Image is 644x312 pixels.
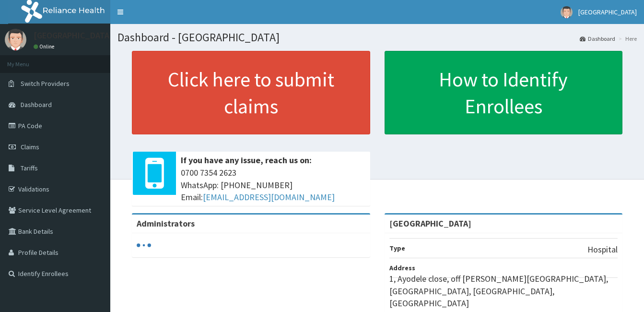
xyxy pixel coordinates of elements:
[132,51,370,134] a: Click here to submit claims
[561,6,573,18] img: User Image
[181,167,365,204] span: 0700 7354 2623 WhatsApp: [PHONE_NUMBER] Email:
[389,264,415,272] b: Address
[389,244,405,252] b: Type
[181,155,312,166] b: If you have any issue, reach us on:
[203,192,335,203] a: [EMAIL_ADDRESS][DOMAIN_NAME]
[21,143,39,151] span: Claims
[117,31,637,44] h1: Dashboard - [GEOGRAPHIC_DATA]
[21,164,38,172] span: Tariffs
[389,218,471,229] strong: [GEOGRAPHIC_DATA]
[389,273,618,310] p: 1, Ayodele close, off [PERSON_NAME][GEOGRAPHIC_DATA], [GEOGRAPHIC_DATA], [GEOGRAPHIC_DATA], [GEOG...
[137,218,195,229] b: Administrators
[34,31,113,40] p: [GEOGRAPHIC_DATA]
[616,35,637,43] li: Here
[580,35,615,43] a: Dashboard
[34,43,57,50] a: Online
[21,79,70,88] span: Switch Providers
[578,8,637,16] span: [GEOGRAPHIC_DATA]
[5,29,26,50] img: User Image
[385,51,623,134] a: How to Identify Enrollees
[587,243,618,256] p: Hospital
[21,100,52,109] span: Dashboard
[137,238,151,252] svg: audio-loading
